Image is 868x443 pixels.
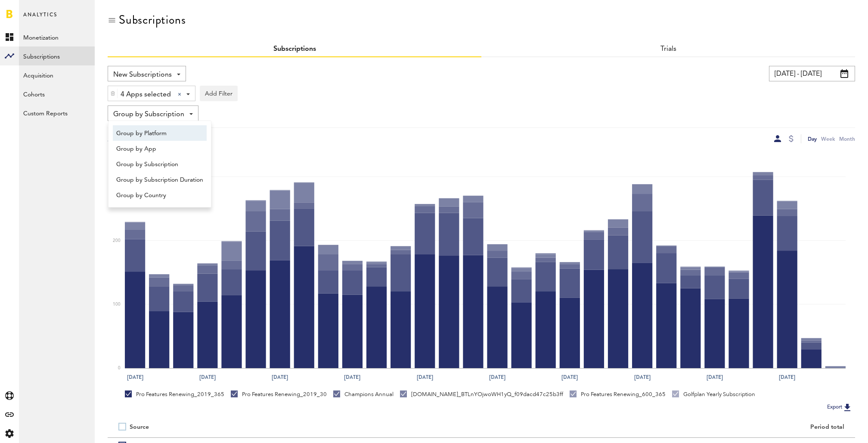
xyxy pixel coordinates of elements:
text: [DATE] [417,373,433,381]
a: Group by App [113,141,207,156]
text: [DATE] [272,373,288,381]
div: Pro Features Renewing_2019_30 [231,390,327,398]
div: Champions Annual [333,390,394,398]
text: [DATE] [562,373,578,381]
img: trash_awesome_blue.svg [110,90,115,96]
text: [DATE] [490,373,506,381]
a: Group by Country [113,187,207,203]
text: 200 [113,239,121,243]
a: Trials [660,46,676,53]
span: Group by Subscription [113,107,184,122]
span: Support [18,6,49,14]
a: Custom Reports [19,103,95,122]
div: Clear [178,93,181,96]
a: Group by Platform [113,125,207,141]
a: Cohorts [19,84,95,103]
div: Pro Features Renewing_600_365 [570,390,666,398]
text: [DATE] [634,373,651,381]
div: Golfplan Yearly Subscription [672,390,755,398]
div: Week [821,134,835,143]
div: Day [808,134,817,143]
text: [DATE] [707,373,723,381]
text: [DATE] [344,373,361,381]
a: Group by Subscription [113,156,207,172]
div: Period total [492,424,844,431]
a: Subscriptions [273,46,316,53]
text: [DATE] [199,373,216,381]
a: Group by Subscription Duration [113,172,207,187]
text: 100 [113,302,121,307]
button: Export [825,402,855,413]
img: Export [842,402,852,412]
button: Add Filter [200,86,238,101]
span: New Subscriptions [113,68,172,82]
a: Acquisition [19,65,95,84]
text: [DATE] [779,373,796,381]
span: Group by Subscription [116,157,203,172]
div: [DOMAIN_NAME]_BTLnYOjwoWH1yQ_f09dacd47c25b3ff [400,390,563,398]
span: Group by App [116,142,203,156]
text: 0 [118,366,121,371]
div: Delete [108,86,118,101]
div: Subscriptions [119,13,186,27]
span: 4 Apps selected [121,87,171,102]
div: Source [130,424,149,431]
div: Month [839,134,855,143]
a: Subscriptions [19,46,95,65]
span: Group by Subscription Duration [116,173,203,187]
span: Analytics [23,9,57,28]
span: Group by Country [116,188,203,203]
span: Group by Platform [116,126,203,141]
text: [DATE] [127,373,143,381]
a: Monetization [19,28,95,46]
div: Pro Features Renewing_2019_365 [125,390,224,398]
